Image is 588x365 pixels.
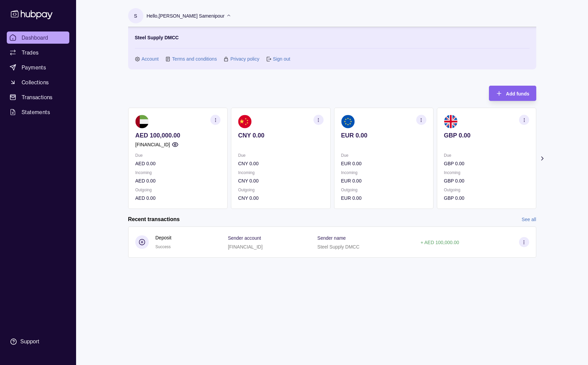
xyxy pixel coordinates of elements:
span: Payments [22,63,46,71]
h2: Recent transactions [128,216,180,223]
p: Incoming [238,169,323,176]
a: Terms and conditions [172,55,217,63]
a: Support [7,335,69,349]
a: Sign out [273,55,290,63]
img: gb [444,115,457,128]
p: Due [238,152,323,159]
span: Statements [22,108,50,116]
p: Hello, [PERSON_NAME] Samenipour [147,12,225,20]
p: Due [341,152,426,159]
p: GBP 0.00 [444,160,529,167]
button: Add funds [489,86,536,101]
img: eu [341,115,354,128]
a: Account [142,55,159,63]
p: [FINANCIAL_ID] [135,141,170,148]
a: Transactions [7,91,69,103]
p: CNY 0.00 [238,177,323,185]
img: cn [238,115,252,128]
a: Statements [7,106,69,118]
p: Steel Supply DMCC [317,244,360,250]
p: Incoming [341,169,426,176]
span: Transactions [22,93,53,101]
span: Dashboard [22,34,48,42]
p: Due [444,152,529,159]
p: Outgoing [341,186,426,194]
p: Sender name [317,235,346,241]
a: Dashboard [7,31,69,44]
p: EUR 0.00 [341,177,426,185]
p: Incoming [135,169,220,176]
p: EUR 0.00 [341,160,426,167]
p: GBP 0.00 [444,132,529,139]
p: EUR 0.00 [341,132,426,139]
a: See all [522,216,536,223]
p: Deposit [156,234,171,241]
p: AED 100,000.00 [135,132,220,139]
p: Outgoing [135,186,220,194]
span: Collections [22,78,49,86]
a: Trades [7,46,69,59]
p: EUR 0.00 [341,194,426,202]
span: Trades [22,48,39,57]
a: Privacy policy [230,55,259,63]
a: Collections [7,76,69,88]
span: Success [156,244,171,249]
p: CNY 0.00 [238,160,323,167]
span: Add funds [506,91,529,96]
p: CNY 0.00 [238,132,323,139]
p: [FINANCIAL_ID] [228,244,263,250]
p: Sender account [228,235,261,241]
p: AED 0.00 [135,177,220,185]
p: CNY 0.00 [238,194,323,202]
p: AED 0.00 [135,160,220,167]
p: Outgoing [238,186,323,194]
div: Support [20,338,39,345]
p: Incoming [444,169,529,176]
p: GBP 0.00 [444,194,529,202]
p: Steel Supply DMCC [135,34,179,41]
p: S [134,12,137,20]
p: AED 0.00 [135,194,220,202]
img: ae [135,115,149,128]
p: + AED 100,000.00 [421,240,459,245]
p: Outgoing [444,186,529,194]
p: GBP 0.00 [444,177,529,185]
a: Payments [7,61,69,73]
p: Due [135,152,220,159]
